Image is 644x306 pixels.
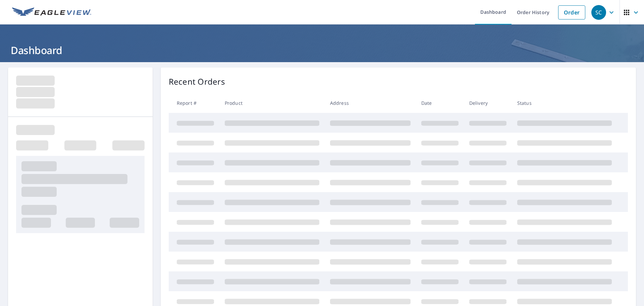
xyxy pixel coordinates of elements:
[12,7,91,17] img: EV Logo
[464,93,512,113] th: Delivery
[325,93,416,113] th: Address
[416,93,464,113] th: Date
[512,93,617,113] th: Status
[169,76,225,88] p: Recent Orders
[8,43,636,57] h1: Dashboard
[169,93,219,113] th: Report #
[558,5,585,19] a: Order
[219,93,325,113] th: Product
[591,5,606,20] div: SC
